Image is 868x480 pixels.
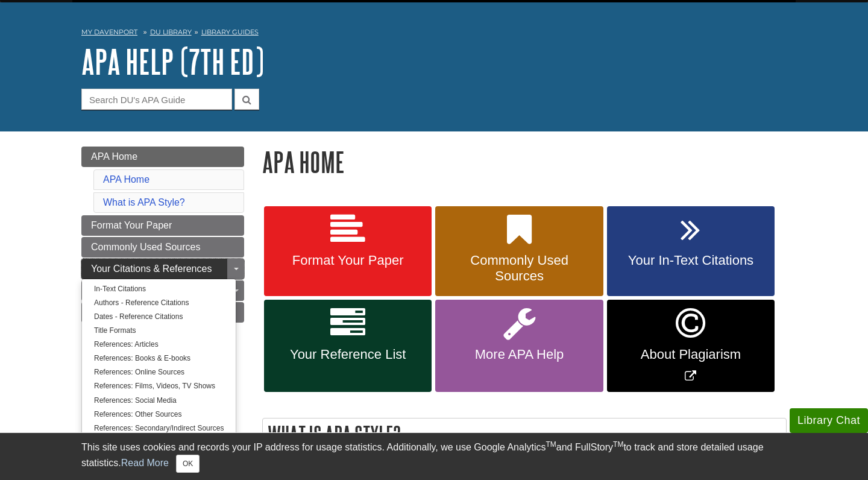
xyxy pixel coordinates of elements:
[81,89,232,110] input: Search DU's APA Guide
[444,347,594,362] span: More APA Help
[81,440,787,473] div: This site uses cookies and records your IP address for usage statistics. Additionally, we use Goo...
[616,347,766,362] span: About Plagiarism
[613,440,623,449] sup: TM
[262,147,787,177] h1: APA Home
[607,300,775,392] a: Link opens in new window
[264,206,432,297] a: Format Your Paper
[150,28,192,36] a: DU Library
[82,296,236,310] a: Authors - Reference Citations
[790,408,868,433] button: Library Chat
[82,338,236,352] a: References: Articles
[616,253,766,268] span: Your In-Text Citations
[607,206,775,297] a: Your In-Text Citations
[82,282,236,296] a: In-Text Citations
[82,379,236,393] a: References: Films, Videos, TV Shows
[91,264,212,274] span: Your Citations & References
[81,215,244,236] a: Format Your Paper
[81,147,244,402] div: Guide Page Menu
[82,365,236,379] a: References: Online Sources
[263,418,786,450] h2: What is APA Style?
[82,394,236,408] a: References: Social Media
[91,242,200,252] span: Commonly Used Sources
[103,174,149,185] a: APA Home
[81,24,787,43] nav: breadcrumb
[546,440,556,449] sup: TM
[264,300,432,392] a: Your Reference List
[82,310,236,324] a: Dates - Reference Citations
[103,197,185,207] a: What is APA Style?
[273,347,423,362] span: Your Reference List
[176,455,200,473] button: Close
[91,151,137,162] span: APA Home
[82,352,236,365] a: References: Books & E-books
[121,458,169,468] a: Read More
[201,28,259,36] a: Library Guides
[435,300,603,392] a: More APA Help
[91,220,172,230] span: Format Your Paper
[81,237,244,257] a: Commonly Used Sources
[81,147,244,167] a: APA Home
[82,422,236,435] a: References: Secondary/Indirect Sources
[435,206,603,297] a: Commonly Used Sources
[81,27,137,37] a: My Davenport
[82,324,236,338] a: Title Formats
[273,253,423,268] span: Format Your Paper
[82,408,236,422] a: References: Other Sources
[444,253,594,284] span: Commonly Used Sources
[81,259,244,279] a: Your Citations & References
[81,43,264,80] a: APA Help (7th Ed)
